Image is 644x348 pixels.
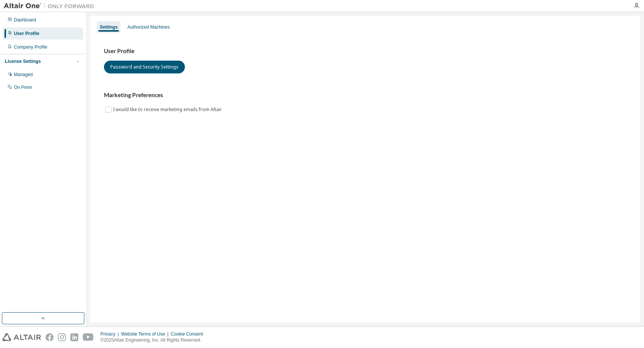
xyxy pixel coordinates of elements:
[101,337,208,343] p: © 2025 Altair Engineering, Inc. All Rights Reserved.
[104,92,627,99] h3: Marketing Preferences
[14,72,33,78] div: Managed
[58,333,66,341] img: instagram.svg
[104,47,627,55] h3: User Profile
[70,333,78,341] img: linkedin.svg
[14,17,36,23] div: Dashboard
[83,333,94,341] img: youtube.svg
[113,105,223,114] label: I would like to receive marketing emails from Altair
[14,44,47,50] div: Company Profile
[100,24,118,30] div: Settings
[5,58,41,64] div: License Settings
[2,333,41,341] img: altair_logo.svg
[104,61,185,73] button: Password and Security Settings
[171,331,207,337] div: Cookie Consent
[101,331,121,337] div: Privacy
[46,333,53,341] img: facebook.svg
[127,24,169,30] div: Authorized Machines
[14,31,39,37] div: User Profile
[121,331,171,337] div: Website Terms of Use
[4,2,98,10] img: Altair One
[14,84,32,90] div: On Prem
